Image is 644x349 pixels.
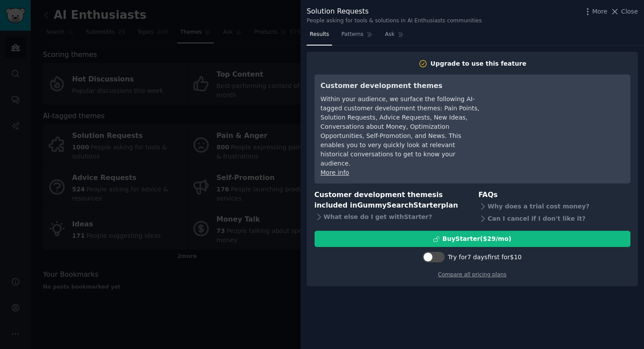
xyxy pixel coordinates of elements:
span: Close [621,7,638,16]
button: Close [610,7,638,16]
a: Ask [382,28,407,46]
iframe: YouTube video player [493,81,624,146]
a: Patterns [338,28,375,46]
h3: Customer development themes [321,81,481,92]
span: GummySearch Starter [357,201,441,209]
span: Patterns [341,31,363,39]
a: Compare all pricing plans [438,271,506,278]
div: Within your audience, we surface the following AI-tagged customer development themes: Pain Points... [321,95,481,168]
span: More [592,7,608,16]
a: Results [307,28,332,46]
div: Why does a trial cost money? [478,200,630,212]
div: Upgrade to use this feature [431,59,527,68]
span: Results [310,31,329,39]
a: More info [321,169,349,176]
span: Ask [385,31,395,39]
div: People asking for tools & solutions in AI Enthusiasts communities [307,17,482,25]
div: Try for 7 days first for $10 [448,253,521,262]
h3: Customer development themes is included in plan [315,190,467,211]
div: Buy Starter ($ 29 /mo ) [442,234,511,243]
button: BuyStarter($29/mo) [315,231,630,247]
h3: FAQs [478,190,630,201]
div: What else do I get with Starter ? [315,211,467,223]
div: Can I cancel if I don't like it? [478,212,630,225]
div: Solution Requests [307,6,482,17]
button: More [583,7,608,16]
